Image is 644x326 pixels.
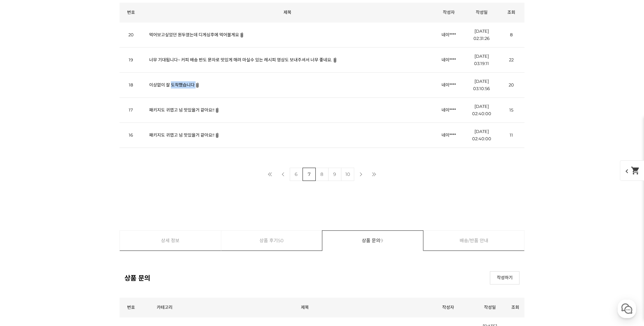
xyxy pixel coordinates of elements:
img: 파일첨부 [215,108,219,113]
td: 16 [120,122,143,147]
a: 배송/반품 안내 [424,231,524,250]
a: 6 [290,168,303,181]
a: 마지막 페이지 [367,168,381,181]
a: 너무 기대됩니다~ 커피 배송 반도 문자로 맛있게 매려 마실수 있는 레시피 영상도 보내주셔서 너무 좋네요. [149,57,332,62]
a: 대화 [43,209,85,226]
img: 파일첨부 [240,33,244,37]
a: 홈 [2,209,43,226]
td: [DATE] 02:40:00 [465,97,498,122]
a: 이전 페이지 [277,168,290,181]
td: 11 [498,122,524,147]
td: 22 [498,47,524,72]
th: 제목 [143,3,432,22]
th: 제목 [187,298,423,317]
td: 19 [120,47,143,72]
img: 파일첨부 [196,83,199,87]
th: 번호 [120,3,143,22]
td: [DATE] 02:40:00 [465,122,498,147]
img: 파일첨부 [333,58,337,62]
td: 8 [498,22,524,48]
a: 첫 페이지 [263,168,277,181]
a: 작성하기 [490,271,520,284]
td: 18 [120,72,143,97]
th: 작성일 [465,3,498,22]
th: 작성자 [432,3,465,22]
span: 9 [380,231,383,250]
img: 파일첨부 [215,133,219,138]
a: 상품 후기50 [221,231,322,250]
th: 조회 [506,298,524,317]
a: 설정 [85,209,126,226]
a: 상품 문의9 [322,231,423,250]
td: [DATE] 03:19:11 [465,47,498,72]
td: 15 [498,97,524,122]
a: 8 [315,168,329,181]
a: 상세 정보 [120,231,221,250]
a: 10 [341,168,354,181]
a: 먹어보고싶었던 원두였는데 디게싱후에 먹어볼게요 [149,32,239,37]
th: 카테고리 [143,298,187,317]
span: 설정 [102,219,110,224]
a: 패키지도 귀엽고 넘 맛있을거 같아요!! [149,132,214,138]
th: 번호 [120,298,143,317]
span: 50 [278,231,283,250]
th: 작성일 [473,298,506,317]
td: [DATE] 02:31:26 [465,22,498,48]
th: 작성자 [423,298,473,317]
mat-icon: shopping_cart [631,166,640,175]
td: 20 [120,22,143,48]
a: 이상없이 잘 도착했습니다 [149,82,195,87]
td: [DATE] 03:10:56 [465,72,498,97]
a: 7 [303,168,316,181]
a: 다음 페이지 [354,168,367,181]
span: 홈 [21,219,25,224]
a: 9 [328,168,341,181]
h2: 상품 문의 [124,273,150,282]
td: 20 [498,72,524,97]
td: 17 [120,97,143,122]
span: 대화 [60,219,68,225]
a: 패키지도 귀엽고 넘 맛있을거 같아요!! [149,107,214,113]
th: 조회 [498,3,524,22]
